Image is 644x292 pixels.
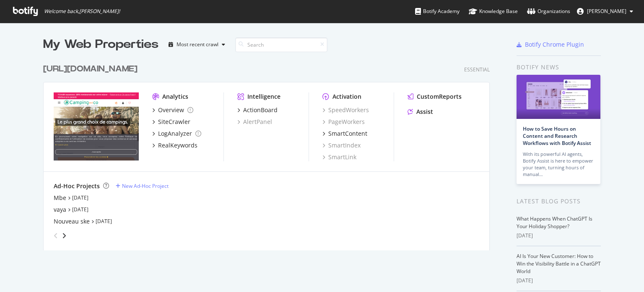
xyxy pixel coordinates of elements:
[122,182,169,189] div: New Ad-Hoc Project
[43,63,138,75] div: [URL][DOMAIN_NAME]
[165,38,229,51] button: Most recent crawl
[237,106,278,114] a: ActionBoard
[116,182,169,189] a: New Ad-Hoc Project
[61,231,67,240] div: angle-right
[177,42,218,47] div: Most recent crawl
[44,8,120,15] span: Welcome back, [PERSON_NAME] !
[322,153,356,161] a: SmartLink
[523,151,594,178] div: With its powerful AI agents, Botify Assist is here to empower your team, turning hours of manual…
[72,194,88,201] a: [DATE]
[158,106,184,114] div: Overview
[517,75,600,119] img: How to Save Hours on Content and Research Workflows with Botify Assist
[247,92,280,101] div: Intelligence
[43,53,496,250] div: grid
[417,92,462,101] div: CustomReports
[152,141,197,150] a: RealKeywords
[243,106,278,114] div: ActionBoard
[408,108,433,116] a: Assist
[322,141,361,150] a: SmartIndex
[237,118,272,126] a: AlertPanel
[517,215,592,230] a: What Happens When ChatGPT Is Your Holiday Shopper?
[517,40,584,49] a: Botify Chrome Plugin
[72,206,88,213] a: [DATE]
[152,129,201,138] a: LogAnalyzer
[328,129,367,138] div: SmartContent
[517,63,601,72] div: Botify news
[570,5,640,18] button: [PERSON_NAME]
[525,40,584,49] div: Botify Chrome Plugin
[158,118,190,126] div: SiteCrawler
[332,92,361,101] div: Activation
[54,217,90,226] a: Nouveau ske
[96,218,112,225] a: [DATE]
[152,118,190,126] a: SiteCrawler
[523,125,591,147] a: How to Save Hours on Content and Research Workflows with Botify Assist
[464,66,490,73] div: Essential
[158,129,192,138] div: LogAnalyzer
[517,253,601,275] a: AI Is Your New Customer: How to Win the Visibility Battle in a ChatGPT World
[416,108,433,116] div: Assist
[54,182,100,190] div: Ad-Hoc Projects
[527,7,570,16] div: Organizations
[50,229,61,242] div: angle-left
[322,129,367,138] a: SmartContent
[43,36,158,53] div: My Web Properties
[54,92,139,160] img: fr.camping-and-co.com
[408,92,462,101] a: CustomReports
[158,141,197,150] div: RealKeywords
[517,277,601,284] div: [DATE]
[517,197,601,206] div: Latest Blog Posts
[54,205,66,214] a: vaya
[322,106,369,114] a: SpeedWorkers
[587,8,626,15] span: frédéric kinzi
[517,232,601,239] div: [DATE]
[162,92,188,101] div: Analytics
[152,106,193,114] a: Overview
[43,63,141,75] a: [URL][DOMAIN_NAME]
[322,118,365,126] a: PageWorkers
[235,37,327,52] input: Search
[469,7,518,16] div: Knowledge Base
[54,194,66,202] a: Mbe
[415,7,460,16] div: Botify Academy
